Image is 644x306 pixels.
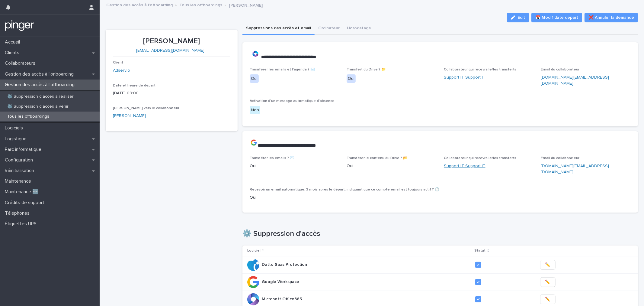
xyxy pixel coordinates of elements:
div: Oui [250,74,259,83]
span: Recevoir un email automatique, 3 mois après le départ, indiquant que ce compte email est toujours... [250,188,439,191]
p: Clients [2,50,24,56]
button: ❌ Annuler la demande [585,13,638,22]
p: Datto Saas Protection [262,261,308,267]
span: Date et heure de départ [113,84,155,87]
p: Tous les offboardings [2,114,54,119]
span: ✏️ [545,296,550,302]
span: Transférer le contenu du Drive ? 📂 [347,156,408,160]
button: Edit [507,13,529,22]
tr: Datto Saas ProtectionDatto Saas Protection ✏️ [242,256,638,273]
button: ✏️ [540,295,556,304]
img: mTgBEunGTSyRkCgitkcU [5,20,34,32]
p: Maintenance 🆕 [2,189,43,195]
span: ✏️ [545,262,550,268]
span: Activation d'un message automatique d'absence [250,99,335,103]
span: Client [113,61,123,64]
span: Trasnférer les emails et l'agenda ? ✉️ [250,68,315,71]
p: Logiciel [247,247,261,254]
p: Réinitialisation [2,168,39,174]
span: ❌ Annuler la demande [588,15,634,21]
button: 📅 Modif date départ [531,13,582,22]
div: Oui [347,74,356,83]
span: Transfert du Drive ? 📁 [347,68,386,71]
p: Étiquettes UPS [2,221,41,227]
p: Gestion des accès à l’onboarding [2,71,78,77]
p: [PERSON_NAME] [229,2,263,8]
img: images [250,138,258,147]
button: ✏️ [540,277,556,287]
p: Crédits de support [2,200,49,206]
p: Logistique [2,136,31,142]
p: Oui [250,194,631,201]
a: [DOMAIN_NAME][EMAIL_ADDRESS][DOMAIN_NAME] [541,164,609,174]
span: 📅 Modif date départ [535,15,578,21]
p: Téléphones [2,210,34,216]
span: Email du collaborateur [541,68,579,71]
div: Non [250,106,260,115]
span: Collaborateur qui recevra le/les transferts [444,156,516,160]
p: ⚙️ Suppression d'accès à réaliser [2,94,78,99]
span: Edit [517,15,525,20]
p: Oui [347,163,437,169]
p: Oui [250,163,340,169]
p: Logiciels [2,125,28,131]
span: [PERSON_NAME] vers le collaborateur [113,106,179,110]
span: Transférer les emails ? ✉️ [250,156,294,160]
p: Maintenance [2,178,36,184]
a: Support IT Support IT [444,163,485,169]
p: Accueil [2,39,25,45]
p: Collaborateurs [2,60,40,66]
a: [PERSON_NAME] [113,113,146,119]
p: [PERSON_NAME] [113,37,230,46]
button: Ordinateur [315,22,343,35]
p: Gestion des accès à l’offboarding [2,82,79,88]
a: Support IT Support IT [444,74,485,81]
button: Horodatage [343,22,375,35]
p: [DATE] 09:00 [113,90,230,96]
span: Email du collaborateur [541,156,579,160]
button: ✏️ [540,260,556,270]
p: Microsoft Office365 [262,295,303,302]
a: [EMAIL_ADDRESS][DOMAIN_NAME] [136,48,204,53]
img: 9k= [250,50,261,58]
tr: Google WorkspaceGoogle Workspace ✏️ [242,273,638,291]
a: [DOMAIN_NAME][EMAIL_ADDRESS][DOMAIN_NAME] [541,75,609,86]
a: Gestion des accès à l’offboarding [106,1,173,8]
p: Parc informatique [2,147,46,152]
p: Google Workspace [262,278,300,285]
h1: ⚙️ Suppression d'accès [242,229,638,238]
p: ⚙️ Suppression d'accès à venir [2,104,73,109]
p: Statut [475,247,486,254]
span: Collaborateur qui recevra le/les transferts [444,68,516,71]
a: Tous les offboardings [179,1,222,8]
span: ✏️ [545,279,550,285]
button: Suppressions des accès et email [242,22,315,35]
p: Configuration [2,157,38,163]
a: Adservio [113,67,130,74]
